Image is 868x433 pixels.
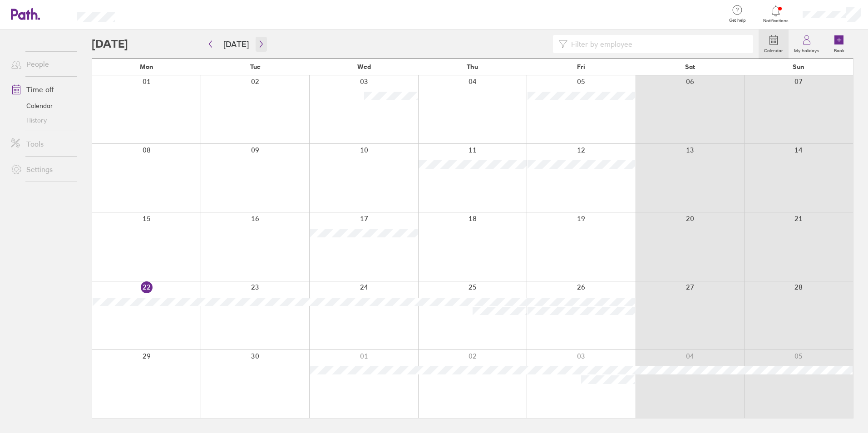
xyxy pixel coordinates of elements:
span: Notifications [761,18,791,24]
a: My holidays [789,30,824,59]
span: Fri [577,63,585,70]
span: Tue [250,63,261,70]
a: Time off [4,80,77,98]
span: Get help [723,18,752,23]
label: My holidays [789,45,824,54]
button: [DATE] [216,37,256,52]
a: Tools [4,135,77,153]
span: Sun [793,63,804,70]
a: Calendar [759,30,789,59]
a: Notifications [761,5,791,24]
span: Thu [467,63,478,70]
label: Book [829,45,850,54]
a: Book [824,30,853,59]
label: Calendar [759,45,789,54]
span: Mon [140,63,153,70]
a: People [4,55,77,73]
a: Calendar [4,98,77,113]
span: Sat [685,63,695,70]
a: Settings [4,160,77,178]
span: Wed [357,63,371,70]
a: History [4,113,77,128]
input: Filter by employee [567,35,748,53]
